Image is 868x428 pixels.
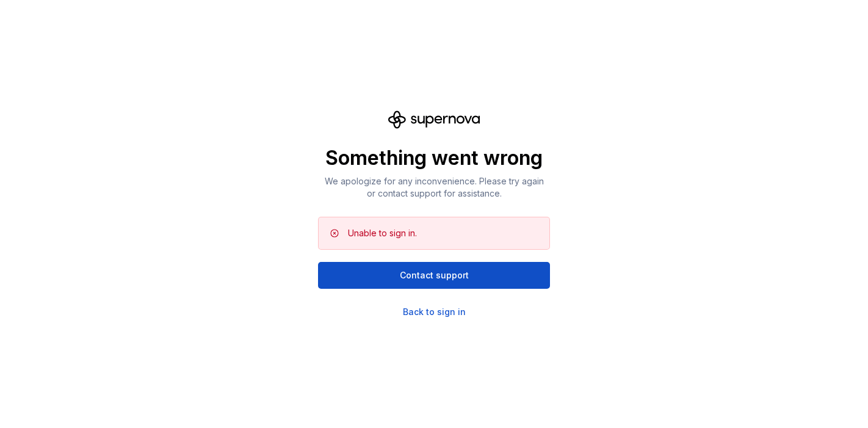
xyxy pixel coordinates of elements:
[400,269,469,281] span: Contact support
[318,262,550,289] button: Contact support
[348,227,417,239] div: Unable to sign in.
[403,306,466,318] a: Back to sign in
[318,146,550,170] p: Something went wrong
[318,175,550,200] p: We apologize for any inconvenience. Please try again or contact support for assistance.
